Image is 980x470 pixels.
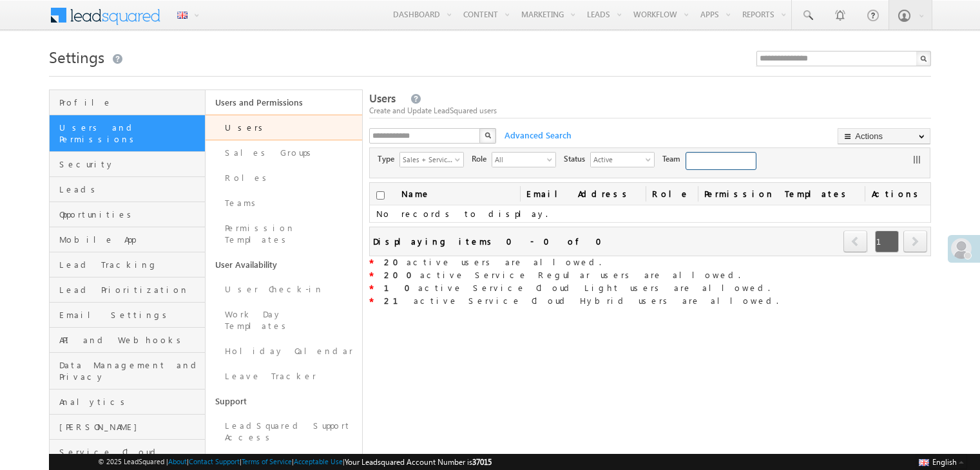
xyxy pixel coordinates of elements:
[59,122,202,145] span: Users and Permissions
[865,183,930,205] span: Actions
[384,269,420,280] strong: 200
[206,389,361,413] a: Support
[591,153,644,165] span: Active
[206,191,361,216] a: Teams
[59,334,202,346] span: API and Webhooks
[59,158,202,170] span: Security
[345,457,492,467] span: Your Leadsquared Account Number is
[547,156,557,163] span: select
[646,156,656,163] span: select
[242,457,292,465] a: Terms of Service
[472,153,492,165] span: Role
[59,309,202,321] span: Email Settings
[59,284,202,296] span: Lead Prioritization
[932,457,957,467] span: English
[384,295,414,306] strong: 21
[98,456,492,468] span: © 2025 LeadSquared | | | | |
[50,440,205,465] a: Service Cloud
[206,339,361,364] a: Holiday Calendar
[50,390,205,415] a: Analytics
[498,129,575,141] span: Advanced Search
[369,105,931,117] div: Create and Update LeadSquared users
[662,153,686,165] span: Team
[50,303,205,328] a: Email Settings
[373,234,610,249] div: Displaying items 0 - 0 of 0
[59,359,202,382] span: Data Management and Privacy
[59,421,202,433] span: [PERSON_NAME]
[384,256,407,267] strong: 20
[370,205,930,223] td: No records to display.
[374,295,778,306] span: active Service Cloud Hybrid users are allowed.
[206,140,361,165] a: Sales Groups
[59,183,202,195] span: Leads
[206,277,361,302] a: User Check-in
[50,115,205,152] a: Users and Permissions
[50,202,205,227] a: Opportunities
[50,90,205,115] a: Profile
[50,252,205,277] a: Lead Tracking
[843,230,867,252] span: prev
[378,153,399,165] span: Type
[206,115,361,140] a: Users
[49,46,104,67] span: Settings
[206,252,361,277] a: User Availability
[59,396,202,408] span: Analytics
[492,153,545,165] span: All
[485,132,491,138] img: Search
[206,413,361,450] a: LeadSquared Support Access
[168,457,187,465] a: About
[374,282,770,293] span: active Service Cloud Light users are allowed.
[206,302,361,339] a: Work Day Templates
[903,230,927,252] span: next
[916,454,967,469] button: English
[875,230,899,252] span: 1
[374,269,740,280] span: active Service Regular users are allowed.
[455,156,465,163] span: select
[59,234,202,245] span: Mobile App
[206,90,361,115] a: Users and Permissions
[50,415,205,440] a: [PERSON_NAME]
[50,353,205,390] a: Data Management and Privacy
[564,153,590,165] span: Status
[50,152,205,177] a: Security
[50,177,205,202] a: Leads
[384,282,418,293] strong: 10
[472,457,492,467] span: 37015
[400,153,453,165] span: Sales + Service Users
[646,183,698,205] a: Role
[369,91,396,106] span: Users
[520,183,646,205] a: Email Address
[206,364,361,389] a: Leave Tracker
[50,277,205,303] a: Lead Prioritization
[374,256,601,267] span: active users are allowed.
[59,259,202,270] span: Lead Tracking
[294,457,343,465] a: Acceptable Use
[838,128,930,144] button: Actions
[50,328,205,353] a: API and Webhooks
[50,227,205,252] a: Mobile App
[59,209,202,220] span: Opportunities
[903,232,927,252] a: next
[206,216,361,252] a: Permission Templates
[206,165,361,191] a: Roles
[59,97,202,108] span: Profile
[843,232,868,252] a: prev
[189,457,240,465] a: Contact Support
[59,446,202,458] span: Service Cloud
[395,183,437,205] a: Name
[698,183,865,205] span: Permission Templates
